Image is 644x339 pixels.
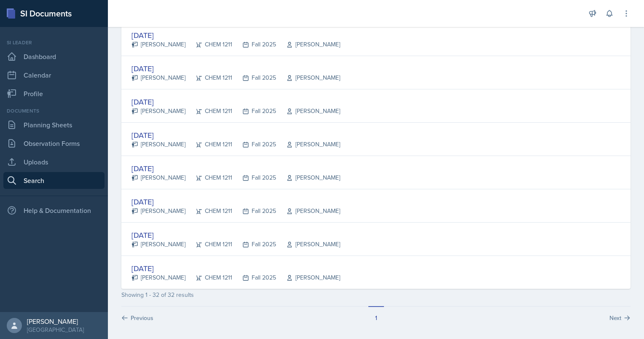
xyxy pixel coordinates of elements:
div: CHEM 1211 [185,207,232,215]
div: [DATE] [131,196,340,207]
div: Fall 2025 [232,240,276,249]
div: Fall 2025 [232,273,276,282]
a: Profile [3,85,105,102]
div: CHEM 1211 [185,273,232,282]
a: Uploads [3,153,105,170]
div: [PERSON_NAME] [131,107,185,116]
div: Fall 2025 [232,107,276,116]
button: Next [608,306,631,322]
div: [PERSON_NAME] [276,107,340,116]
div: CHEM 1211 [185,107,232,116]
div: Fall 2025 [232,140,276,149]
button: 1 [368,306,384,322]
button: Previous [121,306,155,322]
div: Fall 2025 [232,40,276,49]
div: Fall 2025 [232,207,276,215]
div: Fall 2025 [232,173,276,182]
div: [PERSON_NAME] [131,273,185,282]
div: [DATE] [131,229,340,241]
div: CHEM 1211 [185,73,232,82]
div: [PERSON_NAME] [131,207,185,215]
div: Help & Documentation [3,202,105,219]
a: Calendar [3,67,105,83]
div: [PERSON_NAME] [276,207,340,215]
div: Showing 1 - 32 of 32 results [121,291,631,299]
div: CHEM 1211 [185,40,232,49]
a: Observation Forms [3,135,105,152]
div: [PERSON_NAME] [131,40,185,49]
div: Documents [3,107,105,115]
div: [PERSON_NAME] [131,240,185,249]
div: [PERSON_NAME] [276,273,340,282]
a: Search [3,172,105,189]
div: [PERSON_NAME] [276,73,340,82]
div: [PERSON_NAME] [276,173,340,182]
div: [DATE] [131,96,340,108]
div: CHEM 1211 [185,240,232,249]
div: [DATE] [131,263,340,274]
div: [PERSON_NAME] [276,240,340,249]
div: [PERSON_NAME] [131,73,185,82]
div: [DATE] [131,30,340,41]
a: Planning Sheets [3,116,105,133]
div: [DATE] [131,163,340,174]
div: [GEOGRAPHIC_DATA] [27,326,84,334]
a: Dashboard [3,48,105,65]
div: Fall 2025 [232,73,276,82]
div: [PERSON_NAME] [27,317,84,326]
div: [DATE] [131,63,340,74]
div: [DATE] [131,129,340,141]
div: [PERSON_NAME] [131,140,185,149]
div: [PERSON_NAME] [276,140,340,149]
div: [PERSON_NAME] [276,40,340,49]
div: Si leader [3,39,105,46]
div: CHEM 1211 [185,140,232,149]
div: CHEM 1211 [185,173,232,182]
div: [PERSON_NAME] [131,173,185,182]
